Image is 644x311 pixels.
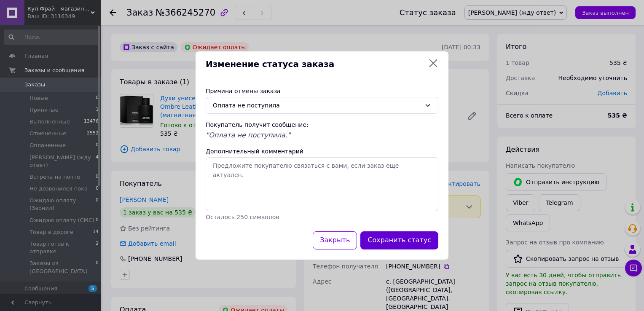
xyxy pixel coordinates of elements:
[360,231,438,249] button: Сохранить статус
[206,121,438,129] div: Покупатель получит сообщение:
[206,148,303,155] label: Дополнительный комментарий
[213,101,421,110] div: Оплата не поступила
[206,131,290,139] span: "Оплата не поступила."
[206,214,279,220] span: Осталось 250 символов
[206,58,425,70] span: Изменение статуса заказа
[313,231,357,249] button: Закрыть
[206,87,438,95] div: Причина отмены заказа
